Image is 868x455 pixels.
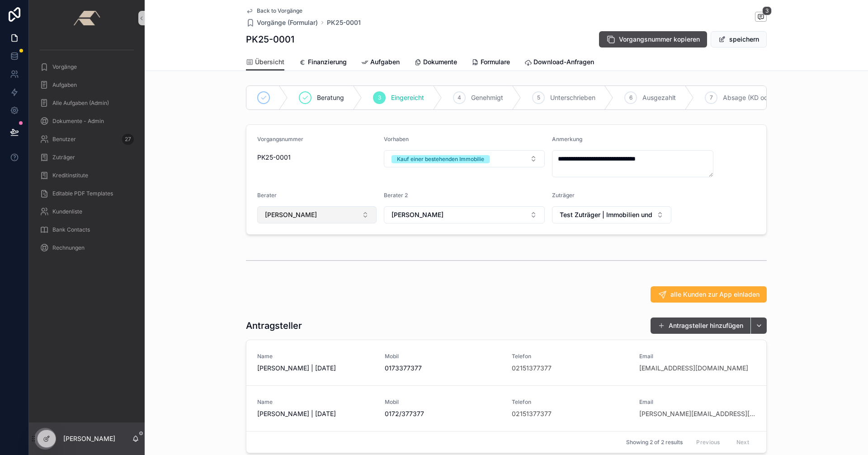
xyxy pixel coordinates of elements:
span: Email [639,398,756,406]
a: Aufgaben [361,54,400,72]
span: Absage (KD oder Bank) [723,93,793,102]
span: Berater [257,192,277,199]
span: Dokumente - Admin [52,118,104,125]
a: Bank Contacts [34,222,139,238]
button: Select Button [384,206,545,223]
span: Übersicht [255,57,284,66]
button: speichern [711,31,767,47]
span: [PERSON_NAME] [265,210,317,219]
span: Unterschrieben [550,93,595,102]
span: [PERSON_NAME] | [DATE] [257,364,374,373]
div: 27 [122,134,134,145]
span: Showing 2 of 2 results [626,439,683,446]
a: Dokumente [414,54,457,72]
span: Zuträger [552,192,575,199]
span: Kreditinstitute [52,172,88,179]
a: Vorgänge [34,59,139,75]
span: Bank Contacts [52,226,90,233]
span: Vorgänge (Formular) [257,18,318,27]
span: alle Kunden zur App einladen [670,290,759,299]
span: [PERSON_NAME] | [DATE] [257,409,374,418]
button: Select Button [552,206,671,223]
a: Benutzer27 [34,131,139,147]
span: Rechnungen [52,244,85,251]
a: Editable PDF Templates [34,185,139,202]
span: Name [257,398,374,406]
img: App logo [73,11,100,25]
span: 7 [710,94,713,101]
span: Formulare [481,57,510,66]
span: Eingereicht [391,93,424,102]
a: Name[PERSON_NAME] | [DATE]Mobil0173377377Telefon02151377377Email[EMAIL_ADDRESS][DOMAIN_NAME] [246,340,766,385]
span: Benutzer [52,136,76,143]
div: Kauf einer bestehenden Immobilie [397,155,484,163]
button: Select Button [257,206,377,223]
span: Dokumente [423,57,457,66]
h1: PK25-0001 [246,33,294,46]
a: Rechnungen [34,240,139,256]
button: Antragsteller hinzufügen [651,318,750,334]
span: Beratung [317,93,344,102]
span: Aufgaben [52,81,77,89]
a: Dokumente - Admin [34,113,139,129]
span: Aufgaben [370,57,400,66]
span: Telefon [512,353,628,360]
a: Kundenliste [34,204,139,220]
a: Name[PERSON_NAME] | [DATE]Mobil0172/377377Telefon02151377377Email[PERSON_NAME][EMAIL_ADDRESS][DOM... [246,385,766,431]
span: 3 [378,94,381,101]
button: Vorgangsnummer kopieren [599,31,707,47]
div: scrollable content [29,36,145,268]
a: PK25-0001 [327,18,361,27]
a: Download-Anfragen [524,54,594,72]
span: Name [257,353,374,360]
span: Download-Anfragen [533,57,594,66]
a: Finanzierung [299,54,347,72]
span: Vorgangsnummer kopieren [619,35,700,44]
a: Alle Aufgaben (Admin) [34,95,139,111]
span: PK25-0001 [257,153,377,162]
span: 4 [458,94,461,101]
button: Select Button [384,150,545,167]
button: 3 [755,12,767,23]
span: Alle Aufgaben (Admin) [52,100,109,107]
span: Ausgezahlt [642,93,676,102]
span: Back to Vorgänge [257,7,302,14]
button: alle Kunden zur App einladen [651,286,767,303]
span: Editable PDF Templates [52,190,113,197]
a: [EMAIL_ADDRESS][DOMAIN_NAME] [639,364,748,373]
p: [PERSON_NAME] [63,434,115,443]
span: Finanzierung [308,57,347,66]
a: Kreditinstitute [34,167,139,184]
span: Berater 2 [384,192,408,199]
span: Test Zuträger | Immobilien und Baufinanz-Vermittlung GmbH Pasch und [GEOGRAPHIC_DATA] [560,210,653,219]
span: Telefon [512,398,628,406]
span: Genehmigt [471,93,503,102]
span: Email [639,353,756,360]
a: Back to Vorgänge [246,7,302,14]
span: Kundenliste [52,208,82,215]
span: 3 [762,6,772,15]
span: Mobil [385,398,501,406]
span: 6 [629,94,632,101]
a: 02151377377 [512,409,552,418]
a: 02151377377 [512,364,552,373]
span: Vorgangsnummer [257,136,303,142]
h1: Antragsteller [246,319,302,332]
a: Formulare [472,54,510,72]
a: Aufgaben [34,77,139,93]
a: Übersicht [246,54,284,71]
a: Vorgänge (Formular) [246,18,318,27]
a: Zuträger [34,149,139,166]
a: [PERSON_NAME][EMAIL_ADDRESS][DOMAIN_NAME] [639,409,756,418]
span: Vorhaben [384,136,409,142]
span: Mobil [385,353,501,360]
span: [PERSON_NAME] [392,210,443,219]
span: Zuträger [52,154,75,161]
span: 5 [537,94,540,101]
span: 0172/377377 [385,409,501,418]
span: Anmerkung [552,136,582,142]
span: 0173377377 [385,364,501,373]
span: Vorgänge [52,63,77,71]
